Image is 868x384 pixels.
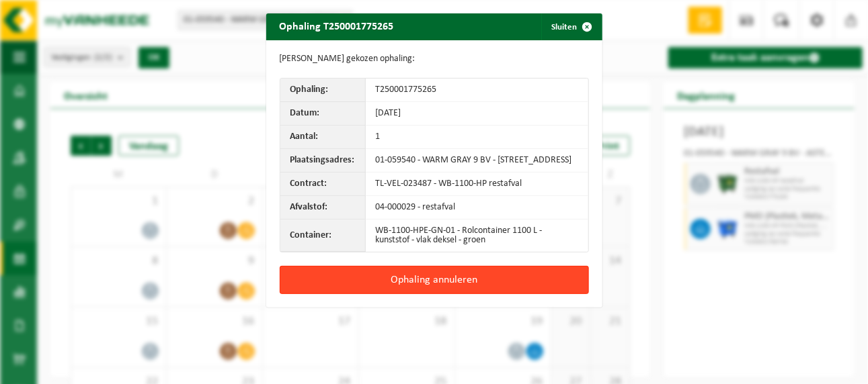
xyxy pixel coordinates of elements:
[280,220,366,252] th: Container:
[280,126,366,149] th: Aantal:
[366,126,588,149] td: 1
[280,79,366,102] th: Ophaling:
[280,266,589,294] button: Ophaling annuleren
[280,102,366,126] th: Datum:
[280,54,589,64] p: [PERSON_NAME] gekozen ophaling:
[541,13,601,40] button: Sluiten
[280,196,366,220] th: Afvalstof:
[366,196,588,220] td: 04-000029 - restafval
[366,149,588,173] td: 01-059540 - WARM GRAY 9 BV - [STREET_ADDRESS]
[280,149,366,173] th: Plaatsingsadres:
[366,220,588,252] td: WB-1100-HPE-GN-01 - Rolcontainer 1100 L - kunststof - vlak deksel - groen
[366,79,588,102] td: T250001775265
[366,102,588,126] td: [DATE]
[366,173,588,196] td: TL-VEL-023487 - WB-1100-HP restafval
[280,173,366,196] th: Contract:
[266,13,407,39] h2: Ophaling T250001775265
